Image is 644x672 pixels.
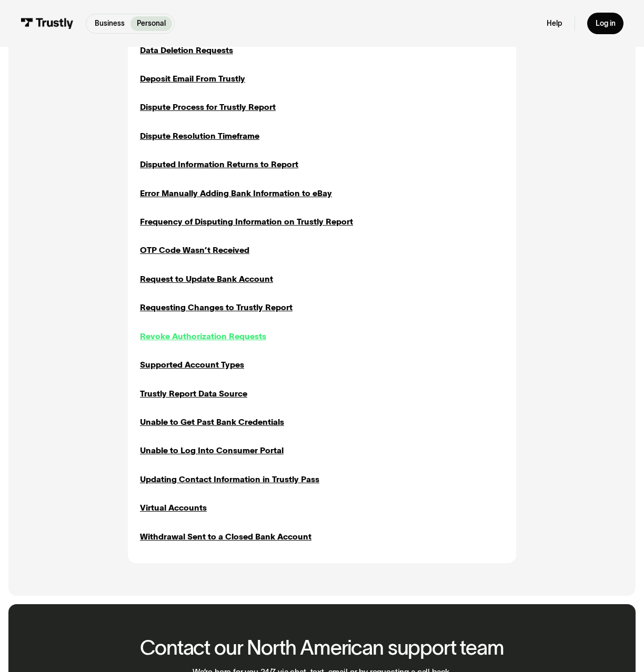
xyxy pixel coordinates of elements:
p: Personal [137,18,166,29]
p: Business [95,18,125,29]
a: Dispute Resolution Timeframe [140,130,259,142]
a: Log in [587,13,623,34]
a: Disputed Information Returns to Report [140,158,298,170]
a: Supported Account Types [140,359,244,371]
a: Error Manually Adding Bank Information to eBay [140,187,332,199]
a: Requesting Changes to Trustly Report [140,301,293,313]
a: Deposit Email From Trustly [140,73,245,85]
a: Request to Update Bank Account [140,273,273,285]
a: Revoke Authorization Requests [140,330,266,342]
div: Log in [596,19,616,28]
a: OTP Code Wasn’t Received [140,244,249,256]
a: Business [88,16,130,31]
a: Data Deletion Requests [140,44,233,56]
a: Frequency of Disputing Information on Trustly Report [140,216,353,228]
a: Unable to Log Into Consumer Portal [140,444,284,456]
h2: Contact our North American support team [140,637,504,659]
a: Help [547,19,562,28]
a: Dispute Process for Trustly Report [140,101,276,113]
img: Trustly Logo [21,18,74,29]
a: Trustly Report Data Source [140,388,247,400]
a: Withdrawal Sent to a Closed Bank Account [140,531,311,543]
a: Unable to Get Past Bank Credentials [140,416,284,428]
a: Personal [130,16,172,31]
a: Updating Contact Information in Trustly Pass [140,473,319,485]
a: Virtual Accounts [140,502,207,514]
